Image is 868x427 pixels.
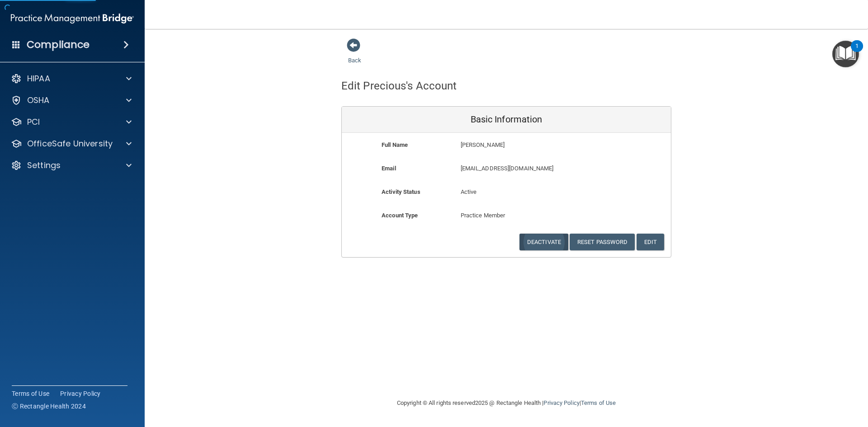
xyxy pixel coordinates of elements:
[12,389,49,398] a: Terms of Use
[461,187,552,197] p: Active
[543,399,579,406] a: Privacy Policy
[11,9,134,28] img: PMB logo
[11,160,132,171] a: Settings
[832,41,859,67] button: Open Resource Center, 1 new notification
[342,107,671,133] div: Basic Information
[382,165,396,172] b: Email
[348,46,361,64] a: Back
[60,389,101,398] a: Privacy Policy
[519,234,568,250] button: Deactivate
[581,399,616,406] a: Terms of Use
[27,117,40,127] p: PCI
[855,46,859,58] div: 1
[11,95,132,106] a: OSHA
[570,234,635,250] button: Reset Password
[27,95,50,106] p: OSHA
[27,73,50,84] p: HIPAA
[11,138,132,149] a: OfficeSafe University
[341,389,671,418] div: Copyright © All rights reserved 2025 @ Rectangle Health | |
[461,163,605,174] p: [EMAIL_ADDRESS][DOMAIN_NAME]
[341,80,457,92] h4: Edit Precious's Account
[461,140,605,150] p: [PERSON_NAME]
[27,160,61,171] p: Settings
[382,141,408,148] b: Full Name
[712,363,857,399] iframe: Drift Widget Chat Controller
[461,210,552,221] p: Practice Member
[11,117,132,127] a: PCI
[12,402,86,411] span: Ⓒ Rectangle Health 2024
[27,138,113,149] p: OfficeSafe University
[382,188,420,195] b: Activity Status
[637,234,664,250] button: Edit
[382,212,418,219] b: Account Type
[27,38,90,51] h4: Compliance
[11,73,132,84] a: HIPAA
